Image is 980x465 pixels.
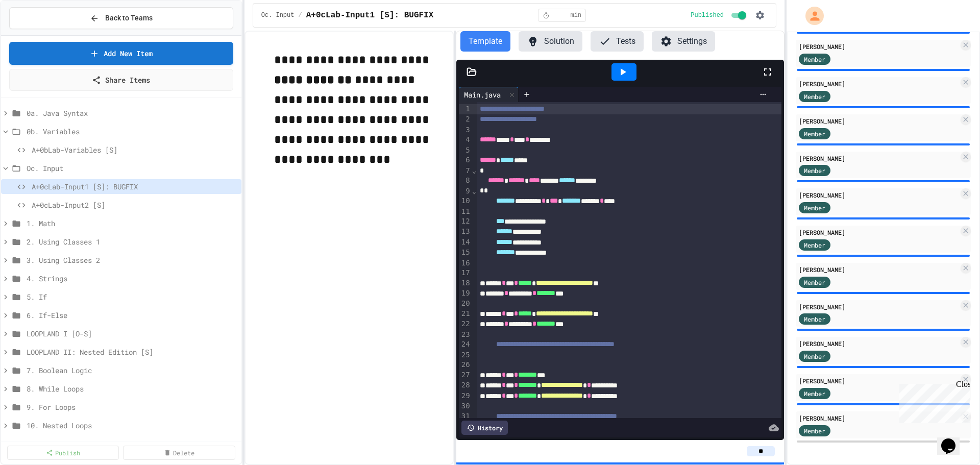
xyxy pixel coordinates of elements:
[459,135,472,145] div: 4
[460,31,510,52] button: Template
[799,42,959,51] div: [PERSON_NAME]
[27,365,237,376] span: 7. Boolean Logic
[804,352,825,361] span: Member
[591,31,644,52] button: Tests
[804,55,825,64] span: Member
[804,92,825,101] span: Member
[459,401,472,411] div: 30
[9,42,233,65] a: Add New Item
[27,255,237,265] span: 3. Using Classes 2
[459,258,472,268] div: 16
[804,426,825,435] span: Member
[795,4,826,28] div: My Account
[799,339,959,348] div: [PERSON_NAME]
[799,79,959,88] div: [PERSON_NAME]
[937,424,970,455] iframe: chat widget
[27,402,237,412] span: 9. For Loops
[799,190,959,200] div: [PERSON_NAME]
[804,240,825,250] span: Member
[804,278,825,287] span: Member
[472,166,477,175] span: Fold line
[459,350,472,360] div: 25
[459,207,472,217] div: 11
[472,187,477,195] span: Fold line
[459,319,472,329] div: 22
[459,186,472,197] div: 9
[461,421,508,435] div: History
[459,196,472,206] div: 10
[459,87,519,102] div: Main.java
[459,330,472,340] div: 23
[459,268,472,278] div: 17
[459,288,472,299] div: 19
[7,446,119,460] a: Publish
[27,126,237,137] span: 0b. Variables
[570,11,581,19] span: min
[9,7,233,29] button: Back to Teams
[27,383,237,394] span: 8. While Loops
[459,155,472,165] div: 6
[804,203,825,212] span: Member
[459,145,472,156] div: 5
[459,104,472,114] div: 1
[27,420,237,431] span: 10. Nested Loops
[27,218,237,229] span: 1. Math
[459,380,472,390] div: 28
[459,360,472,370] div: 26
[459,125,472,135] div: 3
[459,216,472,227] div: 12
[298,11,302,19] span: /
[459,309,472,319] div: 21
[459,237,472,248] div: 14
[27,163,237,174] span: Oc. Input
[459,391,472,401] div: 29
[459,278,472,288] div: 18
[105,13,153,23] span: Back to Teams
[799,228,959,237] div: [PERSON_NAME]
[261,11,295,19] span: Oc. Input
[4,4,70,65] div: Chat with us now!Close
[27,347,237,357] span: LOOPLAND II: Nested Edition [S]
[799,413,959,423] div: [PERSON_NAME]
[459,176,472,186] div: 8
[459,411,472,422] div: 31
[459,370,472,380] div: 27
[799,302,959,311] div: [PERSON_NAME]
[459,114,472,125] div: 2
[459,89,506,100] div: Main.java
[799,376,959,385] div: [PERSON_NAME]
[799,154,959,163] div: [PERSON_NAME]
[27,310,237,321] span: 6. If-Else
[32,181,237,192] span: A+0cLab-Input1 [S]: BUGFIX
[691,9,748,21] div: Content is published and visible to students
[123,446,235,460] a: Delete
[804,129,825,138] span: Member
[895,380,970,423] iframe: chat widget
[27,236,237,247] span: 2. Using Classes 1
[32,200,237,210] span: A+0cLab-Input2 [S]
[804,389,825,398] span: Member
[459,299,472,309] div: 20
[27,291,237,302] span: 5. If
[306,9,434,21] span: A+0cLab-Input1 [S]: BUGFIX
[27,328,237,339] span: LOOPLAND I [O-S]
[804,166,825,175] span: Member
[459,227,472,237] div: 13
[459,339,472,350] div: 24
[459,166,472,176] div: 7
[9,69,233,91] a: Share Items
[519,31,582,52] button: Solution
[799,265,959,274] div: [PERSON_NAME]
[799,116,959,126] div: [PERSON_NAME]
[32,144,237,155] span: A+0bLab-Variables [S]
[691,11,724,19] span: Published
[27,273,237,284] span: 4. Strings
[652,31,715,52] button: Settings
[27,108,237,118] span: 0a. Java Syntax
[804,314,825,324] span: Member
[459,248,472,258] div: 15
